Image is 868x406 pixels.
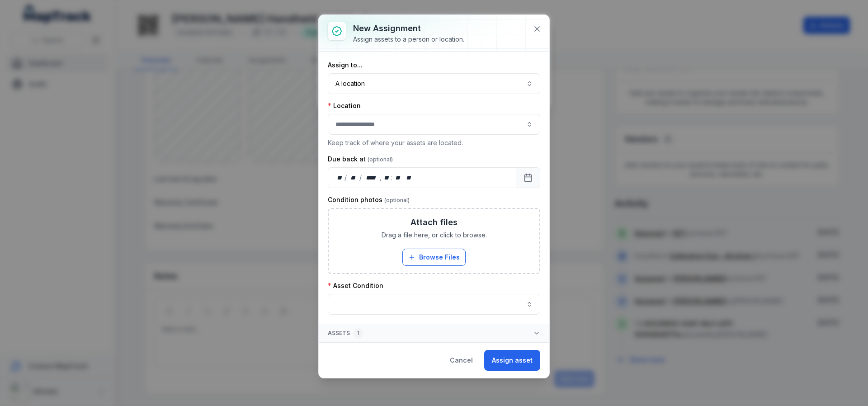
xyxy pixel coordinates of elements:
div: 1 [354,328,363,339]
label: Due back at [328,155,393,164]
div: , [380,173,382,182]
button: Calendar [516,167,540,188]
button: A location [328,73,540,94]
label: Condition photos [328,195,410,204]
div: month, [348,173,360,182]
button: Assets1 [319,324,549,342]
div: day, [335,173,344,182]
label: Asset Condition [328,281,383,290]
button: Assign asset [484,350,540,371]
div: : [391,173,393,182]
div: am/pm, [404,173,414,182]
div: / [359,173,363,182]
div: hour, [382,173,392,182]
p: Keep track of where your assets are located. [328,138,540,147]
button: Browse Files [402,249,466,266]
span: Drag a file here, or click to browse. [382,231,487,240]
button: Cancel [442,350,481,371]
div: year, [363,173,379,182]
div: minute, [393,173,402,182]
div: / [344,173,348,182]
label: Assign to... [328,61,363,70]
h3: Attach files [410,216,458,229]
span: Assets [328,328,363,339]
h3: New assignment [353,22,464,35]
label: Location [328,101,361,110]
div: Assign assets to a person or location. [353,35,464,44]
